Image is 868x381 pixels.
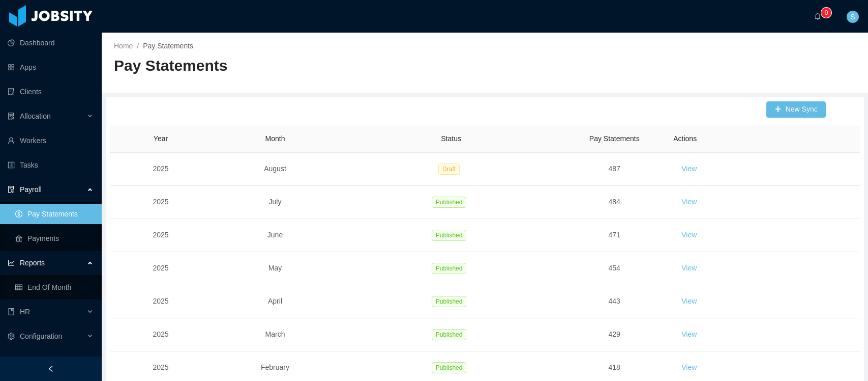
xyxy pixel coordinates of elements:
a: icon: profileTasks [8,155,94,175]
a: Home [114,42,133,50]
i: icon: book [8,308,15,315]
button: View [673,326,705,343]
span: Configuration [20,332,62,340]
span: Allocation [20,112,51,120]
i: icon: line-chart [8,259,15,266]
span: Published [432,263,467,274]
i: icon: setting [8,333,15,340]
a: icon: userWorkers [8,130,94,151]
td: 2025 [110,219,212,252]
span: Pay Statements [589,134,640,143]
span: Published [432,362,467,373]
button: View [673,161,705,177]
button: icon: plusNew Sync [766,101,826,118]
span: Reports [20,259,45,267]
a: icon: pie-chartDashboard [8,33,94,53]
td: 429 [563,318,665,351]
i: icon: file-protect [8,186,15,193]
span: Pay Statements [143,42,193,50]
td: May [212,252,339,285]
span: Published [432,197,467,208]
span: Draft [438,164,460,175]
a: icon: tableEnd Of Month [15,277,94,297]
button: View [673,227,705,243]
span: Payroll [20,185,42,194]
td: July [212,186,339,219]
span: Status [441,134,461,143]
sup: 0 [821,8,831,18]
span: S [850,11,855,23]
button: View [673,360,705,376]
td: 2025 [110,318,212,351]
a: icon: bankPayments [15,228,94,249]
td: June [212,219,339,252]
td: August [212,153,339,186]
a: icon: auditClients [8,81,94,102]
td: 2025 [110,252,212,285]
td: 2025 [110,153,212,186]
span: Published [432,296,467,307]
span: Published [432,230,467,241]
span: Published [432,329,467,340]
td: 2025 [110,186,212,219]
a: icon: appstoreApps [8,57,94,77]
button: View [673,260,705,277]
td: March [212,318,339,351]
i: icon: bell [814,13,821,20]
span: / [137,42,139,50]
i: icon: solution [8,113,15,120]
span: HR [20,308,30,316]
button: View [673,293,705,310]
a: icon: dollarPay Statements [15,204,94,224]
td: 454 [563,252,665,285]
span: Month [265,134,285,143]
span: Actions [673,134,697,143]
h2: Pay Statements [114,56,485,76]
button: View [673,194,705,210]
td: 2025 [110,285,212,318]
td: 443 [563,285,665,318]
span: Year [154,134,168,143]
td: April [212,285,339,318]
td: 484 [563,186,665,219]
td: 487 [563,153,665,186]
td: 471 [563,219,665,252]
